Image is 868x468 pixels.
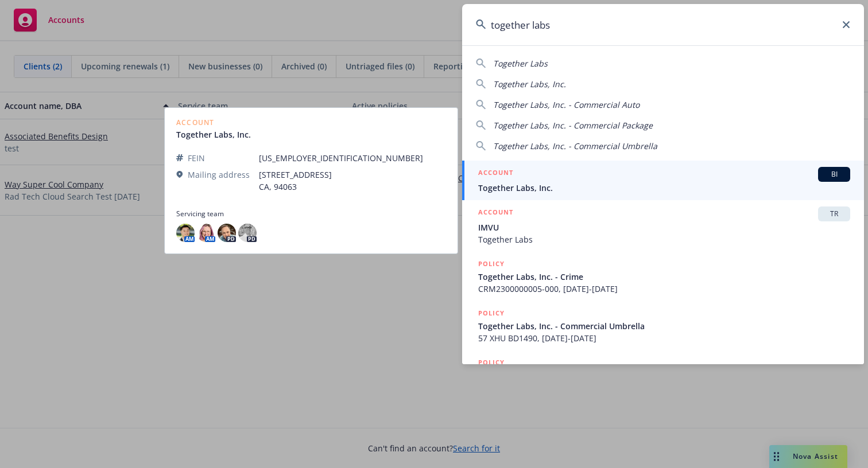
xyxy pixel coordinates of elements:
[462,252,864,301] a: POLICYTogether Labs, Inc. - CrimeCRM2300000005-000, [DATE]-[DATE]
[462,301,864,350] a: POLICYTogether Labs, Inc. - Commercial Umbrella57 XHU BD1490, [DATE]-[DATE]
[478,221,850,233] span: IMVU
[462,4,864,45] input: Search...
[478,167,513,181] h5: ACCOUNT
[462,350,864,400] a: POLICY
[823,169,846,180] span: BI
[478,206,513,220] h5: ACCOUNT
[493,79,566,89] span: Together Labs, Inc.
[823,209,846,219] span: TR
[478,271,850,283] span: Together Labs, Inc. - Crime
[478,283,850,295] span: CRM2300000005-000, [DATE]-[DATE]
[493,99,640,110] span: Together Labs, Inc. - Commercial Auto
[493,120,653,131] span: Together Labs, Inc. - Commercial Package
[478,320,850,332] span: Together Labs, Inc. - Commercial Umbrella
[478,332,850,344] span: 57 XHU BD1490, [DATE]-[DATE]
[478,233,850,245] span: Together Labs
[478,182,850,194] span: Together Labs, Inc.
[462,161,864,200] a: ACCOUNTBITogether Labs, Inc.
[478,258,505,270] h5: POLICY
[478,307,505,319] h5: POLICY
[478,357,505,368] h5: POLICY
[493,58,548,69] span: Together Labs
[493,141,657,151] span: Together Labs, Inc. - Commercial Umbrella
[462,200,864,252] a: ACCOUNTTRIMVUTogether Labs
